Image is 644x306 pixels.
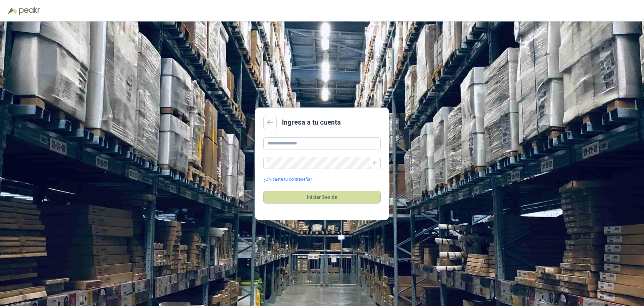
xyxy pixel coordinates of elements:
a: ¿Olvidaste tu contraseña? [263,176,312,183]
img: Logo [8,7,17,14]
img: Peakr [19,7,40,15]
button: Iniciar Sesión [263,191,381,204]
span: eye-invisible [373,161,377,165]
h2: Ingresa a tu cuenta [282,117,341,128]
